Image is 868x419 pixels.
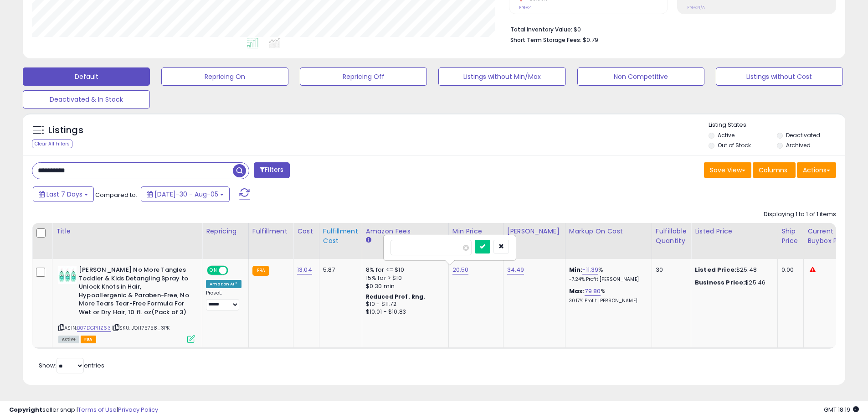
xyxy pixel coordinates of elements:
div: 0.00 [781,266,796,274]
span: [DATE]-30 - Aug-05 [154,190,218,199]
b: [PERSON_NAME] No More Tangles Toddler & Kids Detangling Spray to Unlock Knots in Hair, Hypoallerg... [79,266,190,319]
b: Reduced Prof. Rng. [366,293,426,300]
small: Amazon Fees. [366,236,371,244]
small: Prev: N/A [687,5,705,10]
div: Displaying 1 to 1 of 1 items [764,210,836,219]
a: 79.80 [585,287,601,296]
div: $25.48 [695,266,770,274]
div: 15% for > $10 [366,274,442,282]
label: Deactivated [786,131,820,139]
div: 30 [656,266,684,274]
label: Out of Stock [718,141,751,149]
span: Columns [759,166,787,175]
b: Max: [569,287,585,295]
a: Terms of Use [78,405,117,414]
li: $0 [510,23,829,34]
div: $0.30 min [366,282,442,290]
div: Amazon AI * [206,280,241,288]
div: ASIN: [58,266,195,342]
div: $10.01 - $10.83 [366,308,442,316]
p: 30.17% Profit [PERSON_NAME] [569,298,645,304]
span: Show: entries [39,361,104,370]
img: 41-Kf0EY5gL._SL40_.jpg [58,266,77,284]
div: Amazon Fees [366,227,445,236]
button: Actions [797,162,836,178]
div: 5.87 [323,266,355,274]
a: 13.04 [297,265,312,274]
button: Save View [704,162,751,178]
div: 8% for <= $10 [366,266,442,274]
span: ON [208,267,219,274]
div: Preset: [206,290,241,310]
div: [PERSON_NAME] [507,227,561,236]
label: Archived [786,141,811,149]
div: Listed Price [695,227,774,236]
span: All listings currently available for purchase on Amazon [58,336,79,343]
small: Prev: 4 [519,5,532,10]
b: Min: [569,265,583,274]
div: Clear All Filters [32,140,72,148]
div: $10 - $11.72 [366,300,442,308]
button: Default [23,67,150,86]
th: The percentage added to the cost of goods (COGS) that forms the calculator for Min & Max prices. [565,223,652,259]
button: Listings without Cost [716,67,843,86]
b: Listed Price: [695,265,736,274]
a: B07DGPHZ63 [77,324,111,332]
a: 20.50 [452,265,469,274]
div: % [569,287,645,304]
a: -11.39 [582,265,598,274]
b: Short Term Storage Fees: [510,36,581,44]
div: Min Price [452,227,499,236]
div: seller snap | | [9,406,158,414]
span: Compared to: [95,191,137,199]
button: Repricing Off [300,67,427,86]
p: Listing States: [709,121,845,129]
span: | SKU: JOH75758_3PK [112,324,169,331]
button: Repricing On [161,67,288,86]
span: OFF [227,267,241,274]
h5: Listings [48,124,83,137]
span: $0.79 [583,36,598,44]
strong: Copyright [9,405,42,414]
div: Title [56,227,198,236]
a: 34.49 [507,265,524,274]
button: Filters [254,162,289,178]
b: Total Inventory Value: [510,26,572,33]
div: % [569,266,645,283]
small: FBA [252,266,269,276]
div: Ship Price [781,227,800,246]
div: Fulfillment [252,227,289,236]
b: Business Price: [695,278,745,287]
button: Last 7 Days [33,186,94,202]
span: FBA [81,336,96,343]
button: Deactivated & In Stock [23,90,150,109]
div: Fulfillable Quantity [656,227,687,246]
div: $25.46 [695,279,770,287]
button: Columns [753,162,796,178]
div: Fulfillment Cost [323,227,358,246]
span: 2025-08-13 18:19 GMT [824,405,859,414]
div: Current Buybox Price [807,227,854,246]
p: -7.24% Profit [PERSON_NAME] [569,276,645,283]
button: [DATE]-30 - Aug-05 [141,186,230,202]
a: Privacy Policy [118,405,158,414]
span: Last 7 Days [46,190,82,199]
div: Markup on Cost [569,227,648,236]
button: Non Competitive [577,67,704,86]
div: Repricing [206,227,245,236]
div: Cost [297,227,315,236]
button: Listings without Min/Max [438,67,565,86]
label: Active [718,131,734,139]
